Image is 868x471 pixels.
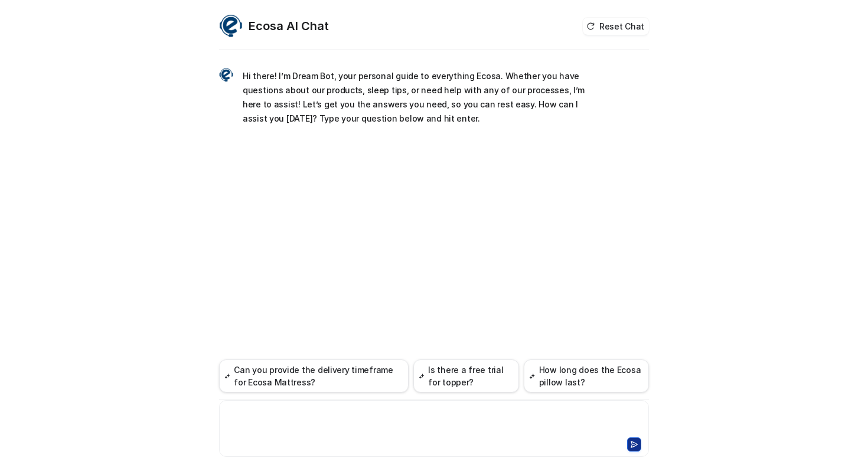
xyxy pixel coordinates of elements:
[219,14,243,38] img: Widget
[524,359,649,392] button: How long does the Ecosa pillow last?
[219,359,409,392] button: Can you provide the delivery timeframe for Ecosa Mattress?
[583,18,649,35] button: Reset Chat
[243,69,588,126] p: Hi there! I’m Dream Bot, your personal guide to everything Ecosa. Whether you have questions abou...
[413,359,519,392] button: Is there a free trial for topper?
[219,68,233,82] img: Widget
[249,18,329,34] h2: Ecosa AI Chat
